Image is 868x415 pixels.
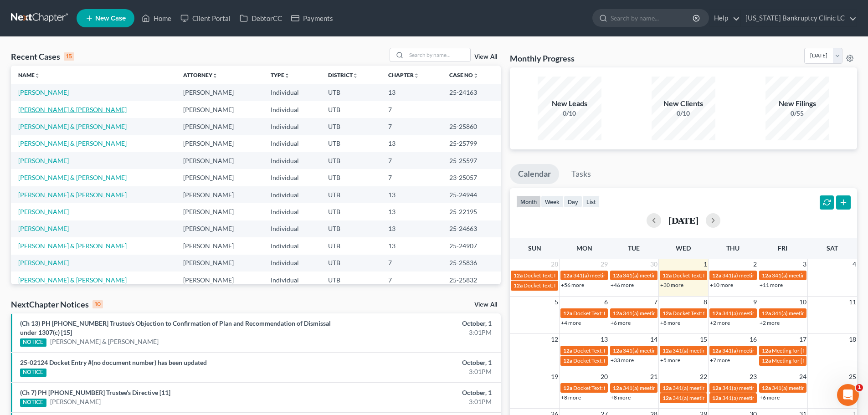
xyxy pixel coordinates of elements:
[414,73,419,78] i: unfold_more
[340,397,492,406] div: 3:01PM
[623,384,759,391] span: 341(a) meeting for [PERSON_NAME] & [PERSON_NAME]
[752,259,758,270] span: 2
[510,53,575,64] h3: Monthly Progress
[652,109,715,118] div: 0/10
[284,73,290,78] i: unfold_more
[722,272,810,279] span: 341(a) meeting for [PERSON_NAME]
[668,215,699,225] h2: [DATE]
[561,319,581,326] a: +4 more
[554,297,559,307] span: 5
[703,259,708,270] span: 1
[760,319,780,326] a: +2 more
[673,395,760,401] span: 341(a) meeting for [PERSON_NAME]
[611,282,634,288] a: +46 more
[381,255,442,272] td: 7
[673,384,760,391] span: 341(a) meeting for [PERSON_NAME]
[321,84,381,101] td: UTB
[176,203,263,220] td: [PERSON_NAME]
[722,395,858,401] span: 341(a) meeting for [PERSON_NAME] & [PERSON_NAME]
[176,84,263,101] td: [PERSON_NAME]
[263,272,321,288] td: Individual
[235,10,287,26] a: DebtorCC
[613,347,622,354] span: 12a
[722,310,810,317] span: 341(a) meeting for [PERSON_NAME]
[652,98,715,109] div: New Clients
[18,259,69,266] a: [PERSON_NAME]
[722,384,858,391] span: 341(a) meeting for [PERSON_NAME] & [PERSON_NAME]
[798,371,807,382] span: 24
[762,310,771,317] span: 12a
[18,208,69,215] a: [PERSON_NAME]
[741,10,857,26] a: [US_STATE] Bankruptcy Clinic LC
[528,244,541,252] span: Sun
[611,357,634,364] a: +33 more
[263,169,321,186] td: Individual
[11,51,74,62] div: Recent Cases
[321,255,381,272] td: UTB
[772,272,860,279] span: 341(a) meeting for [PERSON_NAME]
[263,84,321,101] td: Individual
[673,347,760,354] span: 341(a) meeting for [PERSON_NAME]
[538,109,601,118] div: 0/10
[271,72,290,78] a: Typeunfold_more
[676,244,691,252] span: Wed
[827,244,838,252] span: Sat
[18,174,127,181] a: [PERSON_NAME] & [PERSON_NAME]
[442,237,501,254] td: 25-24907
[442,118,501,135] td: 25-25860
[541,195,564,208] button: week
[321,152,381,169] td: UTB
[653,297,658,307] span: 7
[712,384,721,391] span: 12a
[778,244,787,252] span: Fri
[321,118,381,135] td: UTB
[561,394,581,401] a: +8 more
[524,282,605,289] span: Docket Text: for [PERSON_NAME]
[18,242,127,250] a: [PERSON_NAME] & [PERSON_NAME]
[600,259,609,270] span: 29
[340,388,492,397] div: October, 1
[328,72,358,78] a: Districtunfold_more
[18,123,127,130] a: [PERSON_NAME] & [PERSON_NAME]
[176,169,263,186] td: [PERSON_NAME]
[474,302,497,308] a: View All
[663,347,672,354] span: 12a
[442,152,501,169] td: 25-25597
[749,334,758,345] span: 16
[772,384,860,391] span: 341(a) meeting for [PERSON_NAME]
[663,384,672,391] span: 12a
[573,310,791,317] span: Docket Text: for [PERSON_NAME] [PERSON_NAME] & [MEDICAL_DATA][PERSON_NAME]
[381,84,442,101] td: 13
[726,244,740,252] span: Thu
[762,347,771,354] span: 12a
[176,237,263,254] td: [PERSON_NAME]
[64,52,74,61] div: 15
[611,394,631,401] a: +8 more
[798,297,807,307] span: 10
[212,73,218,78] i: unfold_more
[563,347,572,354] span: 12a
[18,276,127,284] a: [PERSON_NAME] & [PERSON_NAME]
[263,186,321,203] td: Individual
[514,272,523,279] span: 12a
[183,72,218,78] a: Attorneyunfold_more
[722,347,810,354] span: 341(a) meeting for [PERSON_NAME]
[573,272,709,279] span: 341(a) meeting for [PERSON_NAME] & [PERSON_NAME]
[442,255,501,272] td: 25-25836
[18,88,69,96] a: [PERSON_NAME]
[137,10,176,26] a: Home
[321,220,381,237] td: UTB
[381,272,442,288] td: 7
[563,310,572,317] span: 12a
[712,347,721,354] span: 12a
[263,220,321,237] td: Individual
[381,118,442,135] td: 7
[20,369,46,377] div: NOTICE
[449,72,478,78] a: Case Nounfold_more
[649,371,658,382] span: 21
[710,357,730,364] a: +7 more
[749,371,758,382] span: 23
[699,371,708,382] span: 22
[649,334,658,345] span: 14
[765,98,829,109] div: New Filings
